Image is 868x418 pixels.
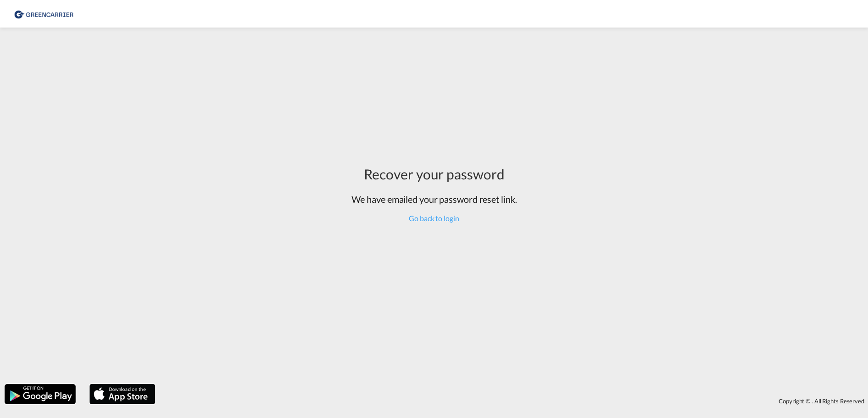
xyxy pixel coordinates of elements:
[4,383,77,405] img: google.png
[409,214,459,223] a: Go back to login
[14,4,76,24] img: 1378a7308afe11ef83610d9e779c6b34.png
[160,393,868,409] div: Copyright © . All Rights Reserved
[352,193,517,206] h2: We have emailed your password reset link.
[88,383,156,405] img: apple.png
[352,164,517,184] div: Recover your password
